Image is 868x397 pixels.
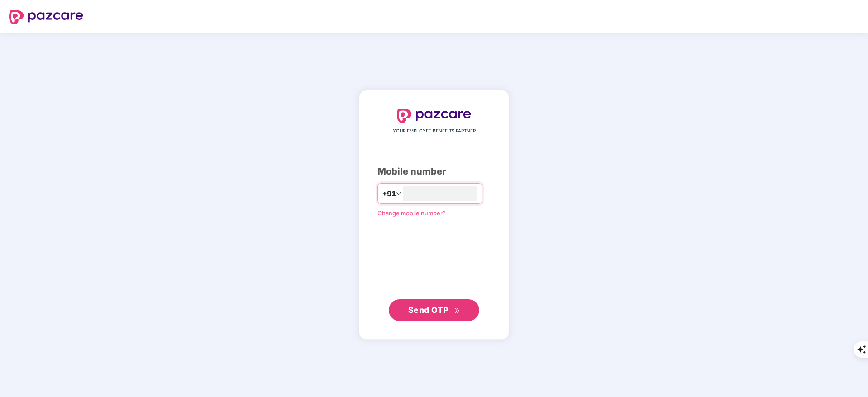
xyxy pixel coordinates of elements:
span: YOUR EMPLOYEE BENEFITS PARTNER [393,128,476,135]
img: logo [9,10,83,24]
a: Change mobile number? [377,209,446,217]
span: +91 [382,188,396,199]
button: Send OTPdouble-right [389,299,479,321]
div: Mobile number [377,165,491,179]
img: logo [397,109,471,123]
span: double-right [454,308,460,314]
span: down [396,191,401,196]
span: Send OTP [408,305,448,315]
